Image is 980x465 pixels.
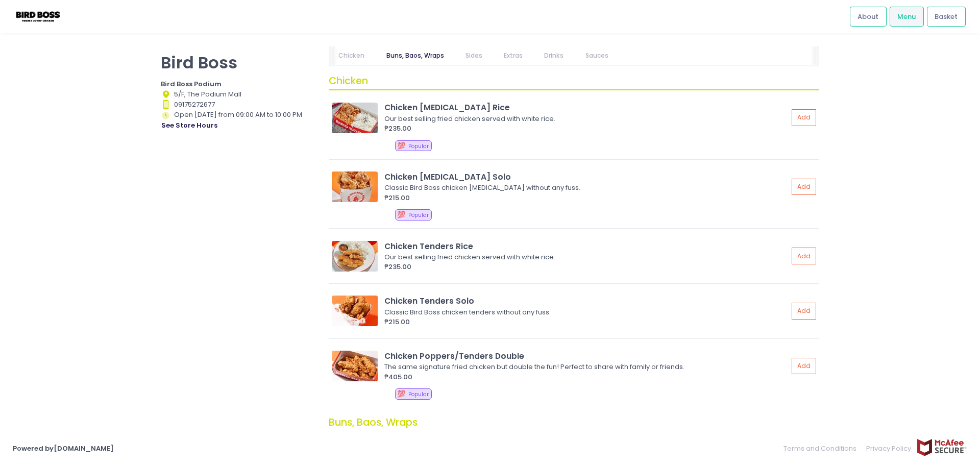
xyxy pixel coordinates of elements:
img: Chicken Poppers Solo [332,172,378,202]
a: Buns, Baos, Wraps [376,46,454,65]
button: Add [792,248,816,264]
div: Chicken [MEDICAL_DATA] Solo [384,171,788,183]
img: Chicken Tenders Rice [332,241,378,272]
div: Chicken Tenders Rice [384,240,788,252]
button: see store hours [161,120,218,131]
a: Sauces [575,46,618,65]
div: Chicken Tenders Solo [384,295,788,307]
div: Classic Bird Boss chicken [MEDICAL_DATA] without any fuss. [384,183,785,193]
div: ₱215.00 [384,193,788,203]
span: Popular [408,142,429,150]
a: Privacy Policy [862,438,917,458]
div: Chicken Poppers/Tenders Double [384,350,788,362]
img: mcafee-secure [916,438,967,456]
a: Powered by[DOMAIN_NAME] [13,444,114,453]
div: The same signature fried chicken but double the fun! Perfect to share with family or friends. [384,362,785,372]
a: Chicken [329,46,375,65]
span: 💯 [397,141,405,151]
span: Popular [408,390,429,398]
div: Our best selling fried chicken served with white rice. [384,252,785,262]
div: 09175272677 [161,100,316,110]
div: ₱215.00 [384,317,788,327]
button: Add [792,303,816,320]
b: Bird Boss Podium [161,79,222,89]
a: About [850,7,887,26]
span: Chicken [329,74,368,88]
button: Add [792,179,816,195]
div: Our best selling fried chicken served with white rice. [384,114,785,124]
img: Chicken Poppers/Tenders Double [332,351,378,381]
div: ₱235.00 [384,124,788,134]
img: Chicken Tenders Solo [332,296,378,326]
p: Bird Boss [161,53,316,72]
a: Sides [455,46,492,65]
a: Extras [494,46,533,65]
div: Open [DATE] from 09:00 AM to 10:00 PM [161,110,316,131]
span: Basket [935,12,958,22]
span: About [857,12,878,22]
button: Add [792,109,816,126]
a: Menu [890,7,924,26]
span: Buns, Baos, Wraps [329,415,418,429]
span: Popular [408,211,429,219]
div: ₱235.00 [384,262,788,272]
div: Classic Bird Boss chicken tenders without any fuss. [384,307,785,317]
span: 💯 [397,210,405,219]
div: Chicken [MEDICAL_DATA] Rice [384,102,788,113]
a: Drinks [534,46,574,65]
img: logo [13,8,63,26]
span: Menu [897,12,916,22]
a: Terms and Conditions [783,438,862,458]
button: Add [792,358,816,375]
img: Chicken Poppers Rice [332,103,378,133]
div: 5/F, The Podium Mall [161,89,316,100]
div: ₱405.00 [384,372,788,382]
span: 💯 [397,389,405,399]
